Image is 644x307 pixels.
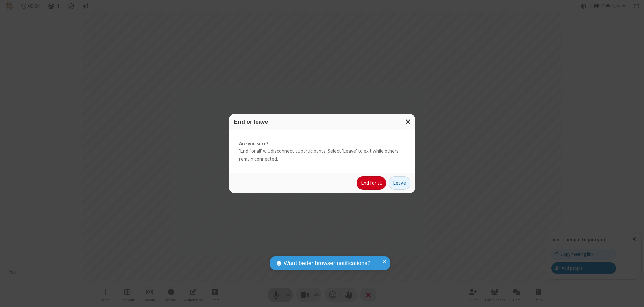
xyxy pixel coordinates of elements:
button: Leave [389,176,410,190]
span: Want better browser notifications? [284,259,370,268]
button: Close modal [401,114,415,130]
h3: End or leave [234,119,410,125]
button: End for all [357,176,386,190]
strong: Are you sure? [239,140,405,148]
div: 'End for all' will disconnect all participants. Select 'Leave' to exit while others remain connec... [229,130,415,173]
